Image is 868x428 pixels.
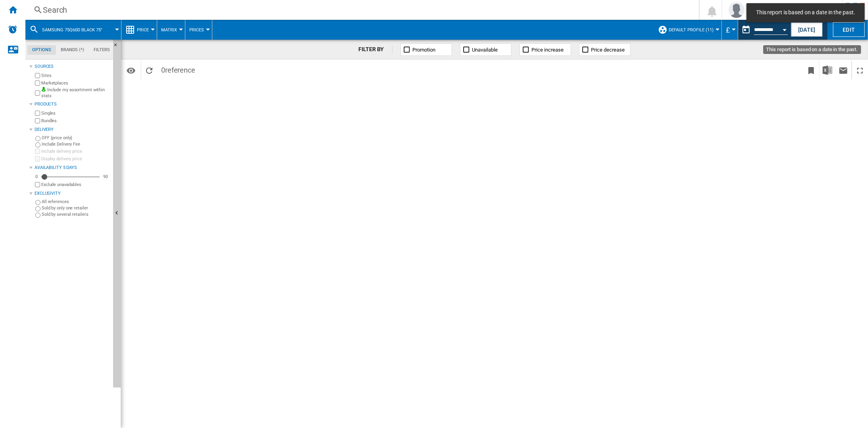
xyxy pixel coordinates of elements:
[658,20,718,40] div: Default profile (11)
[137,20,153,40] button: Price
[123,63,139,77] button: Options
[42,141,110,147] label: Include Delivery Fee
[35,156,40,161] input: Display delivery price
[41,173,100,181] md-slider: Availability
[520,43,571,56] button: Price increase
[56,45,89,55] md-tab-item: Brands (*)
[35,149,40,154] input: Include delivery price
[41,87,46,92] img: mysite-bg-18x18.png
[41,73,110,79] label: Sites
[35,73,40,78] input: Sites
[35,111,40,116] input: Singles
[42,20,110,40] button: SAMSUNG 75Q60D BLACK 75"
[41,118,110,124] label: Bundles
[137,27,149,33] span: Price
[400,43,452,56] button: Promotion
[189,27,204,33] span: Prices
[189,20,208,40] button: Prices
[754,9,858,17] span: This report is based on a date in the past.
[42,27,102,33] span: SAMSUNG 75Q60D BLACK 75"
[42,211,110,217] label: Sold by several retailers
[579,43,631,56] button: Price decrease
[41,182,110,188] label: Exclude unavailables
[791,22,823,37] button: [DATE]
[729,2,745,18] img: profile.jpg
[113,40,123,54] button: Hide
[532,47,564,53] span: Price increase
[823,65,832,75] img: excel-24x24.png
[125,20,153,40] div: Price
[35,127,110,133] div: Delivery
[35,88,40,98] input: Include my assortment within stats
[738,22,754,38] button: md-calendar
[358,46,392,54] div: FILTER BY
[43,4,678,15] div: Search
[35,63,110,70] div: Sources
[41,148,110,154] label: Include delivery price
[835,61,851,79] button: Send this report by email
[35,81,40,86] input: Marketplaces
[833,22,865,37] button: Edit
[41,80,110,86] label: Marketplaces
[722,20,738,40] md-menu: Currency
[778,21,792,36] button: Open calendar
[852,61,868,79] button: Maximize
[35,206,40,211] input: Sold by only one retailer
[35,182,40,187] input: Display delivery price
[35,200,40,205] input: All references
[113,40,121,388] button: Hide
[413,47,436,53] span: Promotion
[803,61,819,79] button: Bookmark this report
[33,174,40,180] div: 0
[29,20,117,40] div: SAMSUNG 75Q60D BLACK 75"
[89,45,115,55] md-tab-item: Filters
[42,199,110,205] label: All references
[27,45,56,55] md-tab-item: Options
[161,20,181,40] button: Matrix
[161,27,177,33] span: Matrix
[669,27,714,33] span: Default profile (11)
[35,190,110,197] div: Exclusivity
[157,61,199,77] span: 0
[460,43,512,56] button: Unavailable
[35,213,40,218] input: Sold by several retailers
[41,87,110,99] label: Include my assortment within stats
[726,26,730,34] span: £
[42,135,110,141] label: OFF (price only)
[35,142,40,148] input: Include Delivery Fee
[472,47,498,53] span: Unavailable
[42,205,110,211] label: Sold by only one retailer
[141,61,157,79] button: Reload
[165,66,195,74] span: reference
[35,165,110,171] div: Availability 5 Days
[35,118,40,123] input: Bundles
[8,25,17,34] img: alerts-logo.svg
[738,20,789,40] div: This report is based on a date in the past.
[41,110,110,116] label: Singles
[41,156,110,162] label: Display delivery price
[726,20,734,40] button: £
[101,174,110,180] div: 90
[35,136,40,141] input: OFF (price only)
[669,20,718,40] button: Default profile (11)
[591,47,625,53] span: Price decrease
[820,61,835,79] button: Download in Excel
[35,101,110,107] div: Products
